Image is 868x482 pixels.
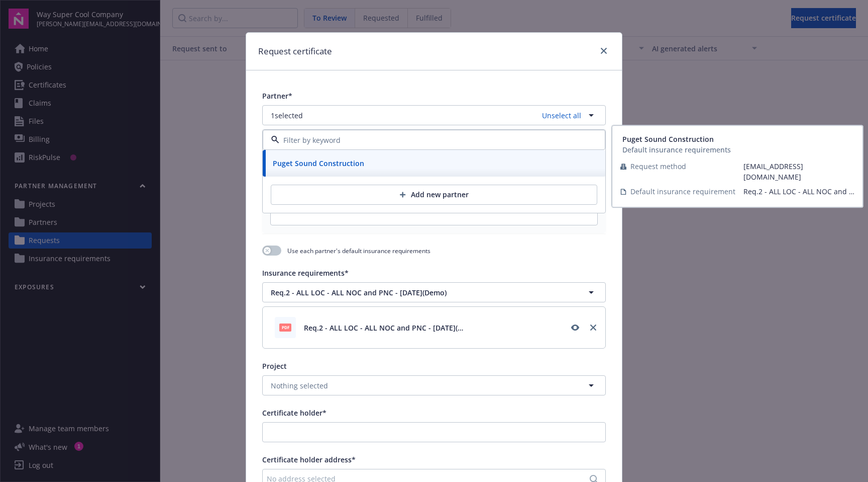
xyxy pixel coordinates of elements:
span: Nothing selected [271,380,328,391]
div: Req.2 - ALL LOC - ALL NOC and PNC - [DATE](Demo) [743,186,854,197]
h1: Request certificate [258,45,332,58]
span: pdf [279,324,291,331]
span: Req.2 - ALL LOC - ALL NOC and PNC - Apr 29(Demo) [304,323,465,333]
span: [EMAIL_ADDRESS][DOMAIN_NAME] [743,161,854,182]
a: close [598,45,610,57]
span: 1 selected [271,110,303,121]
button: Puget Sound Construction [273,158,364,169]
a: View [567,319,583,336]
span: Req.2 - ALL LOC - ALL NOC and PNC - [DATE](Demo) [271,287,554,298]
a: Remove [585,319,601,336]
span: Default insurance requirement [630,186,735,197]
span: Certificate holder* [262,408,327,418]
span: Use each partner's default insurance requirements [287,247,430,255]
button: Nothing selected [262,375,606,395]
span: Certificate holder address* [262,455,356,464]
span: Project [262,361,287,371]
span: Insurance requirements* [262,268,349,278]
button: Add new partner [271,185,597,205]
input: Filter by keyword [279,135,585,145]
button: Req.2 - ALL LOC - ALL NOC and PNC - [DATE](Demo) [262,282,606,302]
span: Request method [630,161,686,172]
span: Partner* [262,91,292,101]
button: 1selectedUnselect all [262,105,606,125]
a: Unselect all [538,110,581,121]
span: Puget Sound Construction [622,134,714,144]
div: Default insurance requirements [622,144,731,155]
button: Puget Sound Construction [622,134,731,144]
